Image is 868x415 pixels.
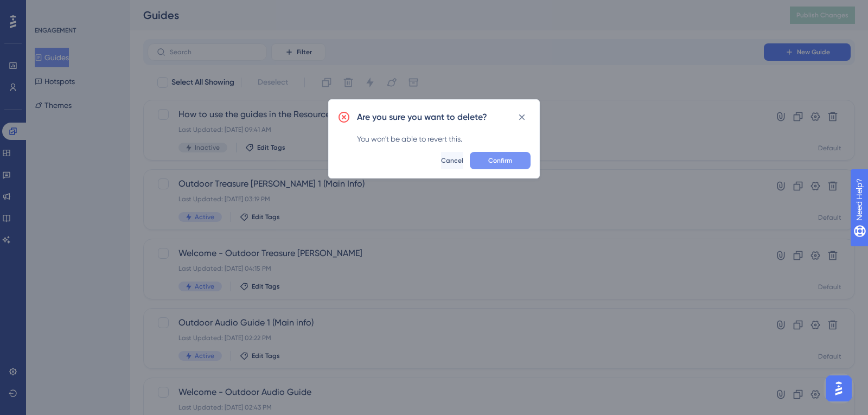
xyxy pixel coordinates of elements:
span: Cancel [441,156,463,165]
span: Confirm [488,156,512,165]
span: Need Help? [25,3,68,16]
h2: Are you sure you want to delete? [357,111,487,124]
iframe: UserGuiding AI Assistant Launcher [822,372,855,405]
div: You won't be able to revert this. [357,132,531,145]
